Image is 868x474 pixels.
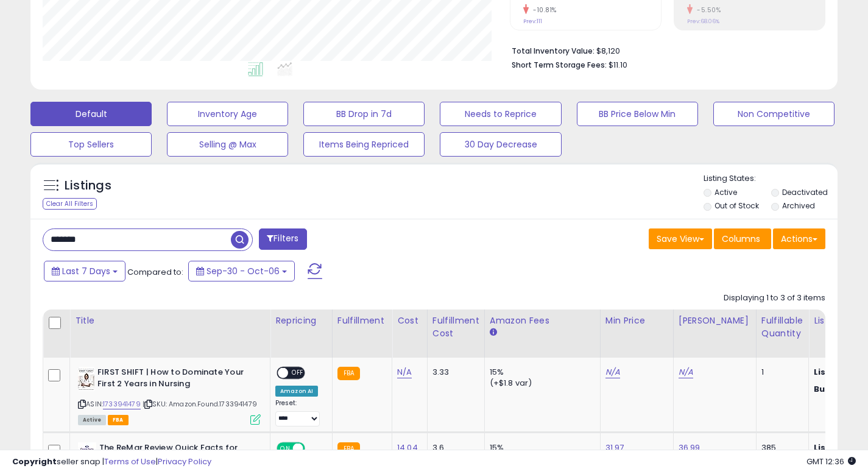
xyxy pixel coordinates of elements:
[303,102,425,126] button: BB Drop in 7d
[127,266,183,278] span: Compared to:
[490,327,497,338] small: Amazon Fees.
[78,415,106,425] span: All listings currently available for purchase on Amazon
[713,102,834,126] button: Non Competitive
[605,366,620,378] a: N/A
[679,366,693,378] a: N/A
[715,187,737,197] label: Active
[577,102,698,126] button: BB Price Below Min
[30,132,152,157] button: Top Sellers
[490,367,591,378] div: 15%
[206,265,280,277] span: Sep-30 - Oct-06
[62,265,110,277] span: Last 7 Days
[288,368,308,378] span: OFF
[782,200,815,211] label: Archived
[605,314,668,327] div: Min Price
[715,200,759,211] label: Out of Stock
[679,314,751,327] div: [PERSON_NAME]
[275,386,318,397] div: Amazon AI
[259,228,306,250] button: Filters
[523,18,542,25] small: Prev: 111
[512,43,816,57] li: $8,120
[782,187,828,197] label: Deactivated
[440,132,561,157] button: 30 Day Decrease
[432,314,479,340] div: Fulfillment Cost
[167,132,288,157] button: Selling @ Max
[490,378,591,389] div: (+$1.8 var)
[649,228,712,249] button: Save View
[167,102,288,126] button: Inventory Age
[275,399,323,426] div: Preset:
[397,314,422,327] div: Cost
[440,102,561,126] button: Needs to Reprice
[806,456,856,467] span: 2025-10-14 12:36 GMT
[724,292,825,304] div: Displaying 1 to 3 of 3 items
[12,456,211,468] div: seller snap | |
[108,415,129,425] span: FBA
[188,261,295,281] button: Sep-30 - Oct-06
[104,456,156,467] a: Terms of Use
[490,314,595,327] div: Amazon Fees
[337,314,387,327] div: Fulfillment
[529,5,557,15] small: -10.81%
[609,59,627,71] span: $11.10
[397,366,412,378] a: N/A
[78,367,261,423] div: ASIN:
[275,314,327,327] div: Repricing
[103,399,141,409] a: 1733941479
[97,367,245,392] b: FIRST SHIFT | How to Dominate Your First 2 Years in Nursing
[722,233,760,245] span: Columns
[30,102,152,126] button: Default
[143,399,257,409] span: | SKU: Amazon.Found.1733941479
[714,228,771,249] button: Columns
[303,132,425,157] button: Items Being Repriced
[12,456,57,467] strong: Copyright
[693,5,721,15] small: -5.50%
[687,18,719,25] small: Prev: 68.06%
[337,367,360,380] small: FBA
[761,367,799,378] div: 1
[761,314,803,340] div: Fulfillable Quantity
[78,367,94,391] img: 41fH9s-68mL._SL40_.jpg
[65,177,111,194] h5: Listings
[43,198,97,210] div: Clear All Filters
[512,60,607,70] b: Short Term Storage Fees:
[432,367,475,378] div: 3.33
[773,228,825,249] button: Actions
[44,261,125,281] button: Last 7 Days
[158,456,211,467] a: Privacy Policy
[75,314,265,327] div: Title
[704,173,838,185] p: Listing States:
[512,46,595,56] b: Total Inventory Value:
